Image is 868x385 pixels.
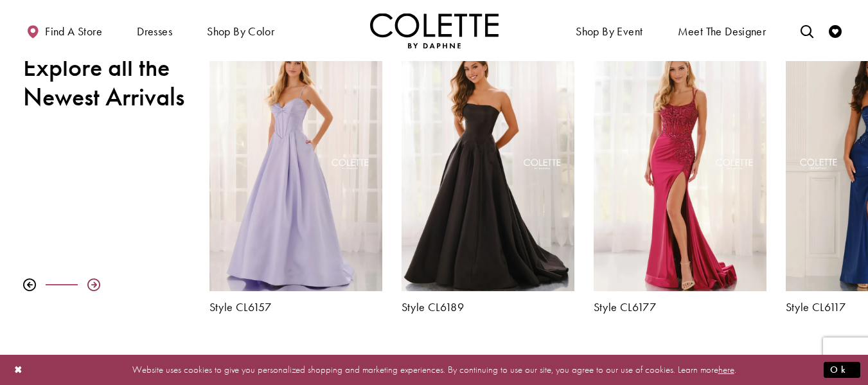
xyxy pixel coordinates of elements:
a: Check Wishlist [826,13,845,48]
div: Colette by Daphne Style No. CL6157 [200,30,392,323]
div: Colette by Daphne Style No. CL6177 [584,30,776,323]
a: Style CL6157 [209,301,382,314]
a: Style CL6177 [594,301,766,314]
span: Shop by color [207,25,274,38]
div: Colette by Daphne Style No. CL6189 [392,30,584,323]
span: Dresses [134,13,175,48]
span: Shop By Event [572,13,646,48]
h2: Explore all the Newest Arrivals [23,53,190,112]
span: Shop By Event [576,25,642,38]
button: Submit Dialog [824,362,860,378]
span: Shop by color [204,13,278,48]
span: Meet the designer [678,25,766,38]
a: Visit Colette by Daphne Style No. CL6189 Page [402,40,574,291]
span: Dresses [137,25,172,38]
a: Visit Home Page [370,13,499,48]
a: Toggle search [797,13,817,48]
a: Find a store [23,13,105,48]
a: Visit Colette by Daphne Style No. CL6157 Page [209,40,382,291]
img: Colette by Daphne [370,13,499,48]
span: Find a store [45,25,102,38]
a: here [718,363,734,376]
a: Style CL6189 [402,301,574,314]
p: Website uses cookies to give you personalized shopping and marketing experiences. By continuing t... [93,361,775,379]
button: Close Dialog [8,359,30,381]
a: Meet the designer [675,13,770,48]
a: Visit Colette by Daphne Style No. CL6177 Page [594,40,766,291]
